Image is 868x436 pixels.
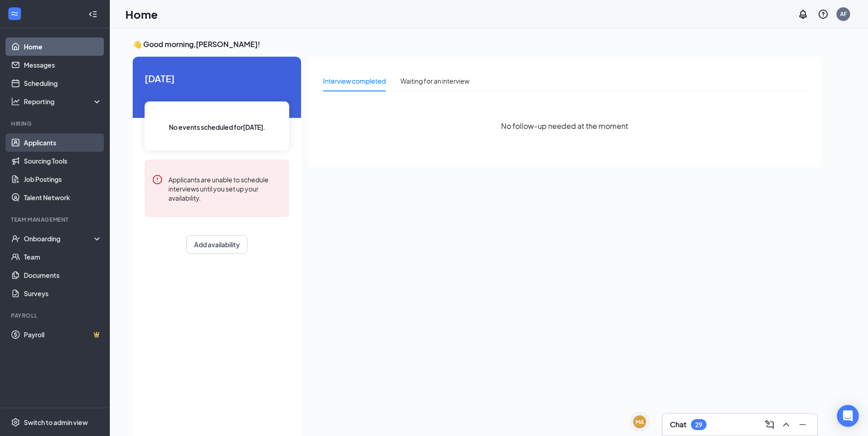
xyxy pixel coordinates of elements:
[24,97,102,106] div: Reporting
[24,418,88,427] div: Switch to admin view
[24,325,102,344] a: PayrollCrown
[11,97,20,106] svg: Analysis
[797,419,808,430] svg: Minimize
[400,76,469,86] div: Waiting for an interview
[125,6,158,22] h1: Home
[762,417,777,432] button: ComposeMessage
[840,10,847,18] div: AF
[695,421,702,429] div: 29
[11,234,20,243] svg: UserCheck
[24,133,102,152] a: Applicants
[24,248,102,266] a: Team
[24,56,102,74] a: Messages
[152,174,163,185] svg: Error
[837,405,859,427] div: Open Intercom Messenger
[24,284,102,303] a: Surveys
[24,74,102,92] a: Scheduling
[501,120,628,132] span: No follow-up needed at the moment
[169,122,265,132] span: No events scheduled for [DATE] .
[818,9,829,20] svg: QuestionInfo
[88,10,97,19] svg: Collapse
[779,417,793,432] button: ChevronUp
[145,71,289,85] span: [DATE]
[10,9,19,18] svg: WorkstreamLogo
[24,37,102,56] a: Home
[11,312,100,319] div: Payroll
[24,188,102,207] a: Talent Network
[636,418,644,426] div: MA
[186,235,248,254] button: Add availability
[168,174,282,202] div: Applicants are unable to schedule interviews until you set up your availability.
[24,234,94,243] div: Onboarding
[11,120,100,128] div: Hiring
[11,216,100,223] div: Team Management
[133,39,821,49] h3: 👋 Good morning, [PERSON_NAME] !
[670,420,686,430] h3: Chat
[24,152,102,170] a: Sourcing Tools
[11,418,20,427] svg: Settings
[24,170,102,188] a: Job Postings
[798,9,809,20] svg: Notifications
[764,419,775,430] svg: ComposeMessage
[795,417,810,432] button: Minimize
[323,76,386,86] div: Interview completed
[24,266,102,284] a: Documents
[781,419,792,430] svg: ChevronUp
